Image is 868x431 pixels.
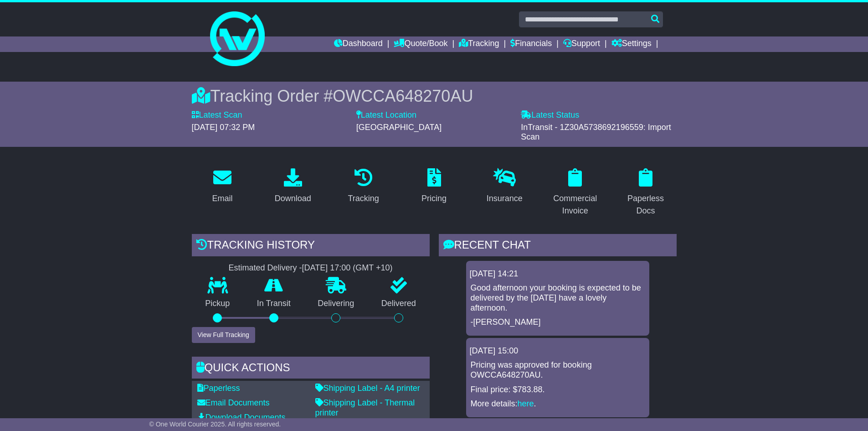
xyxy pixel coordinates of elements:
[521,110,579,120] label: Latest Status
[356,123,442,132] span: [GEOGRAPHIC_DATA]
[621,192,671,217] div: Paperless Docs
[521,123,671,142] span: InTransit - 1Z30A5738692196559: Import Scan
[197,384,240,393] a: Paperless
[471,399,645,409] p: More details: .
[197,413,286,422] a: Download Documents
[192,110,242,120] label: Latest Scan
[615,165,677,220] a: Paperless Docs
[459,36,499,52] a: Tracking
[304,299,368,309] p: Delivering
[470,269,646,279] div: [DATE] 14:21
[416,165,452,208] a: Pricing
[275,192,311,205] div: Download
[192,263,430,273] div: Estimated Delivery -
[550,192,600,217] div: Commercial Invoice
[471,385,645,395] p: Final price: $783.88.
[439,234,677,259] div: RECENT CHAT
[333,87,473,105] span: OWCCA648270AU
[487,192,523,205] div: Insurance
[471,317,645,327] p: -[PERSON_NAME]
[192,357,430,381] div: Quick Actions
[334,36,383,52] a: Dashboard
[243,299,304,309] p: In Transit
[544,165,606,220] a: Commercial Invoice
[206,165,238,208] a: Email
[510,36,552,52] a: Financials
[421,192,447,205] div: Pricing
[149,421,281,428] span: © One World Courier 2025. All rights reserved.
[481,165,529,208] a: Insurance
[356,110,416,120] label: Latest Location
[315,384,420,393] a: Shipping Label - A4 printer
[315,398,415,417] a: Shipping Label - Thermal printer
[611,36,652,52] a: Settings
[269,165,317,208] a: Download
[192,234,430,259] div: Tracking history
[212,192,232,205] div: Email
[302,263,393,273] div: [DATE] 17:00 (GMT +10)
[192,86,677,106] div: Tracking Order #
[471,360,645,380] p: Pricing was approved for booking OWCCA648270AU.
[192,299,244,309] p: Pickup
[197,398,270,407] a: Email Documents
[470,346,646,356] div: [DATE] 15:00
[368,299,430,309] p: Delivered
[471,283,645,313] p: Good afternoon your booking is expected to be delivered by the [DATE] have a lovely afternoon.
[348,192,379,205] div: Tracking
[342,165,385,208] a: Tracking
[518,399,534,408] a: here
[192,327,255,343] button: View Full Tracking
[192,123,255,132] span: [DATE] 07:32 PM
[394,36,447,52] a: Quote/Book
[563,36,600,52] a: Support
